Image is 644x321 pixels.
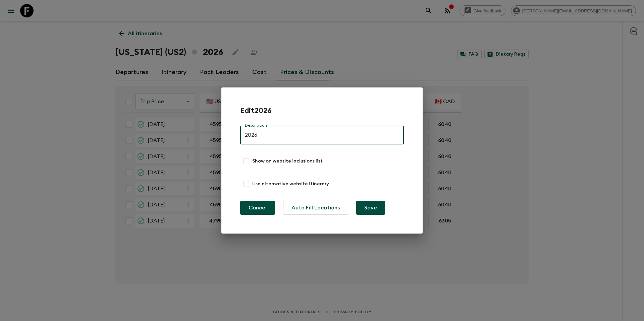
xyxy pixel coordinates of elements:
[283,201,348,215] button: Auto Fill Locations
[245,123,267,128] label: Description
[252,181,329,187] span: Use alternative website itinerary
[356,201,385,215] button: Save
[240,106,272,115] h2: Edit 2026
[252,158,323,165] span: Show on website inclusions list
[240,201,275,215] button: Cancel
